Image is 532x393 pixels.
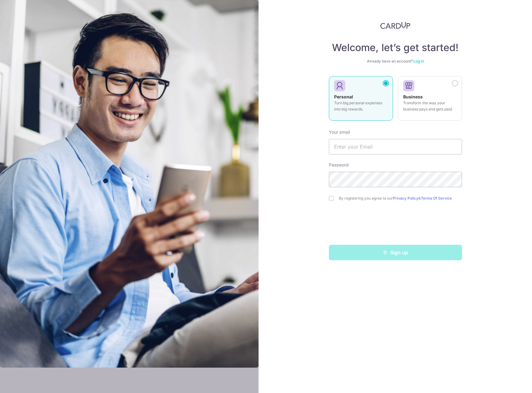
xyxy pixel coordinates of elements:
[421,196,452,201] a: Terms Of Service
[334,100,388,112] p: Turn big personal expenses into big rewards.
[329,41,462,54] h4: Welcome, let’s get started!
[403,94,423,99] strong: Business
[348,213,443,237] iframe: reCAPTCHA
[329,129,350,135] label: Your email
[339,196,462,201] label: By registering you agree to our &
[329,59,462,64] div: Already have an account?
[380,22,411,29] img: CardUp Logo
[334,94,353,99] strong: Personal
[403,100,457,112] p: Transform the way your business pays and gets paid.
[329,162,349,168] label: Password
[413,59,424,63] a: Log in
[393,196,418,201] a: Privacy Policy
[398,76,462,124] a: Business Transform the way your business pays and gets paid.
[329,139,462,154] input: Enter your Email
[329,76,393,124] a: Personal Turn big personal expenses into big rewards.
